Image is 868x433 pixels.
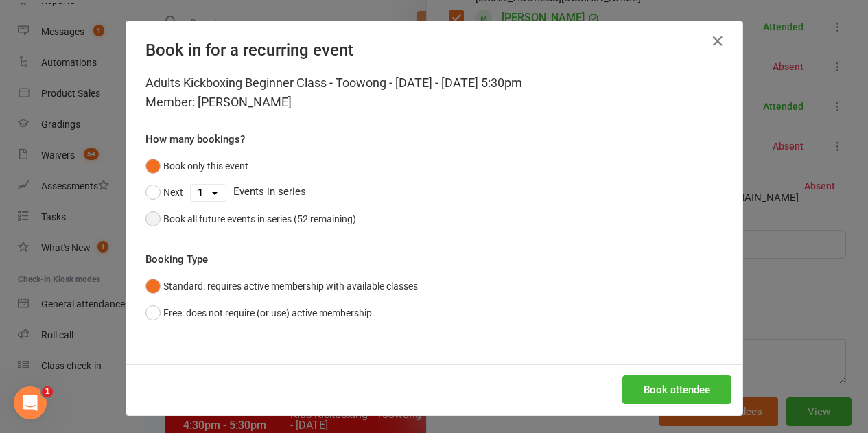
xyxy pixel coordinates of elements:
button: Book all future events in series (52 remaining) [145,206,356,232]
button: Close [707,30,729,52]
button: Standard: requires active membership with available classes [145,273,418,299]
label: How many bookings? [145,131,245,148]
h4: Book in for a recurring event [145,40,723,60]
button: Book only this event [145,153,248,179]
iframe: Intercom live chat [14,386,47,419]
div: Events in series [145,179,723,205]
div: Book all future events in series (52 remaining) [163,211,356,226]
button: Book attendee [622,375,731,404]
label: Booking Type [145,251,208,268]
span: 1 [42,386,53,397]
div: Adults Kickboxing Beginner Class - Toowong - [DATE] - [DATE] 5:30pm Member: [PERSON_NAME] [145,73,723,112]
button: Free: does not require (or use) active membership [145,300,372,326]
button: Next [145,179,183,205]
